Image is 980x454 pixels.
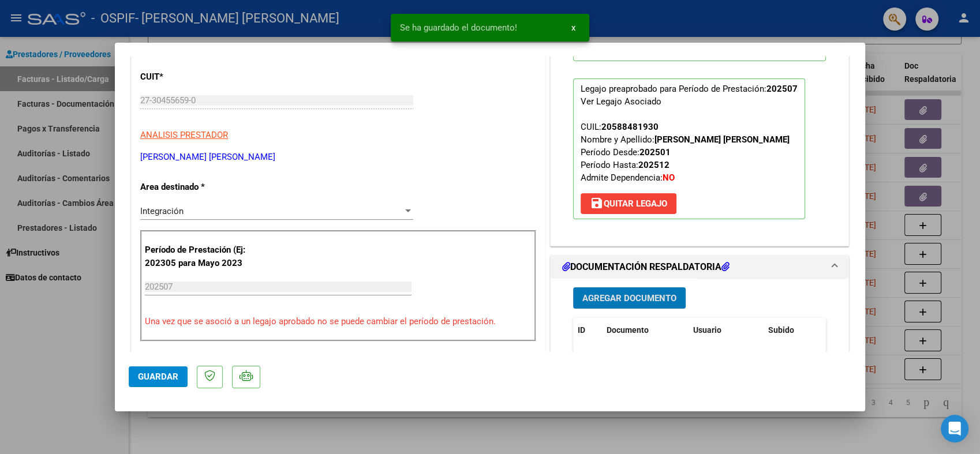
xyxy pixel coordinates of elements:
[581,95,661,108] div: Ver Legajo Asociado
[639,147,671,157] strong: 202501
[140,151,536,164] p: [PERSON_NAME] [PERSON_NAME]
[590,196,604,210] mat-icon: save
[581,122,790,183] span: CUIL: Nombre y Apellido: Período Desde: Período Hasta: Admite Dependencia:
[562,260,730,274] h1: DOCUMENTACIÓN RESPALDATORIA
[578,325,585,335] span: ID
[941,415,968,442] div: Open Intercom Messenger
[638,160,669,170] strong: 202512
[140,350,259,363] p: Comprobante Tipo *
[654,134,790,145] strong: [PERSON_NAME] [PERSON_NAME]
[551,1,848,246] div: PREAPROBACIÓN PARA INTEGRACION
[140,181,259,194] p: Area destinado *
[129,366,188,387] button: Guardar
[766,84,798,94] strong: 202507
[689,318,764,343] datatable-header-cell: Usuario
[140,130,228,140] span: ANALISIS PRESTADOR
[140,70,259,84] p: CUIT
[573,78,805,219] p: Legajo preaprobado para Período de Prestación:
[590,198,667,209] span: Quitar Legajo
[693,325,721,335] span: Usuario
[607,325,649,335] span: Documento
[601,121,659,133] div: 20588481930
[140,206,184,216] span: Integración
[764,318,821,343] datatable-header-cell: Subido
[573,287,686,309] button: Agregar Documento
[400,22,517,33] span: Se ha guardado el documento!
[602,318,689,343] datatable-header-cell: Documento
[573,318,602,343] datatable-header-cell: ID
[145,315,532,328] p: Una vez que se asoció a un legajo aprobado no se puede cambiar el período de prestación.
[663,172,675,183] strong: NO
[571,22,575,33] span: x
[582,293,676,303] span: Agregar Documento
[768,325,794,335] span: Subido
[562,17,585,38] button: x
[145,243,261,269] p: Período de Prestación (Ej: 202305 para Mayo 2023
[581,193,676,214] button: Quitar Legajo
[138,372,178,382] span: Guardar
[551,256,848,279] mat-expansion-panel-header: DOCUMENTACIÓN RESPALDATORIA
